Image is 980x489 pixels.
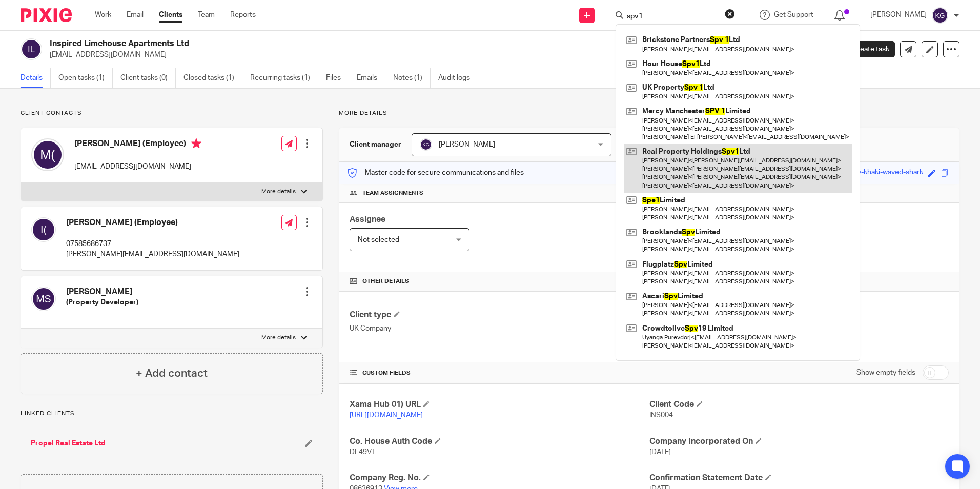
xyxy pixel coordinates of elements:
a: Create task [835,41,895,57]
label: Show empty fields [856,368,915,378]
a: [URL][DOMAIN_NAME] [350,412,423,419]
a: Recurring tasks (1) [250,68,318,88]
p: UK Company [350,323,649,334]
span: DF49VT [350,449,376,456]
a: Emails [357,68,385,88]
p: Linked clients [21,410,323,418]
span: [DATE] [649,449,671,456]
span: Other details [362,277,409,286]
span: [PERSON_NAME] [439,141,495,148]
p: [PERSON_NAME][EMAIL_ADDRESS][DOMAIN_NAME] [66,249,239,259]
img: svg%3E [31,138,64,171]
i: Primary [191,138,201,149]
a: Details [21,68,51,88]
h4: Confirmation Statement Date [649,473,949,483]
h4: + Add contact [136,365,208,381]
p: Master code for secure communications and files [347,168,524,178]
h4: Client Code [649,399,949,410]
a: Client tasks (0) [120,68,176,88]
img: Pixie [21,8,72,22]
p: [EMAIL_ADDRESS][DOMAIN_NAME] [50,50,820,60]
h3: Client manager [350,139,401,150]
h5: (Property Developer) [66,297,138,308]
img: svg%3E [21,38,42,60]
a: Notes (1) [393,68,431,88]
p: More details [261,334,296,342]
input: Search [626,12,718,22]
a: Email [127,10,144,20]
h4: [PERSON_NAME] (Employee) [74,138,201,151]
div: fuzzy-khaki-waved-shark [845,167,923,179]
h4: Company Reg. No. [350,473,649,483]
h4: Xama Hub 01) URL [350,399,649,410]
a: Clients [159,10,182,20]
img: svg%3E [31,217,56,242]
h4: Co. House Auth Code [350,436,649,447]
span: Assignee [350,215,385,223]
span: Team assignments [362,189,423,197]
p: More details [339,109,959,117]
span: Not selected [358,236,399,243]
img: svg%3E [420,138,432,151]
a: Reports [230,10,256,20]
p: [EMAIL_ADDRESS][DOMAIN_NAME] [74,161,201,172]
button: Clear [725,9,735,19]
p: [PERSON_NAME] [870,10,927,20]
a: Files [326,68,349,88]
span: Get Support [774,11,813,18]
span: INS004 [649,412,673,419]
a: Propel Real Estate Ltd [31,438,106,449]
img: svg%3E [31,287,56,311]
p: 07585686737 [66,239,239,249]
h4: Client type [350,310,649,320]
h4: [PERSON_NAME] (Employee) [66,217,239,228]
a: Work [95,10,111,20]
a: Open tasks (1) [58,68,113,88]
h4: [PERSON_NAME] [66,287,138,297]
img: svg%3E [932,7,948,24]
h4: Company Incorporated On [649,436,949,447]
h2: Inspired Limehouse Apartments Ltd [50,38,666,49]
p: Client contacts [21,109,323,117]
h4: CUSTOM FIELDS [350,369,649,377]
p: More details [261,188,296,196]
a: Team [198,10,215,20]
a: Closed tasks (1) [183,68,242,88]
a: Audit logs [438,68,478,88]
